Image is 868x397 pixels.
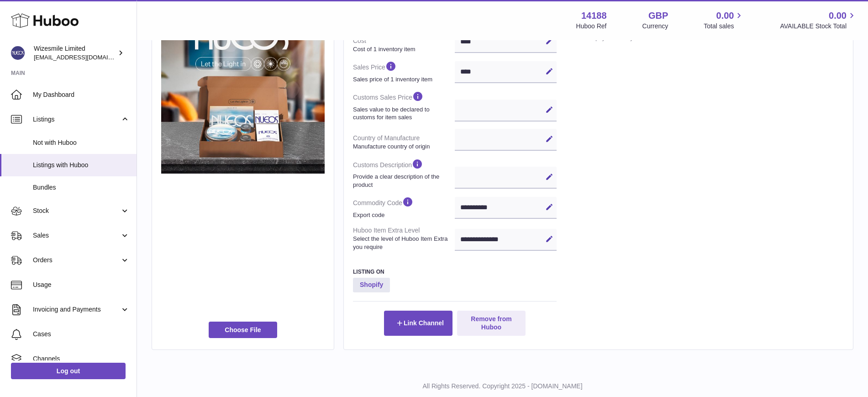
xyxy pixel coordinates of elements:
span: AVAILABLE Stock Total [780,22,857,31]
span: My Dashboard [33,90,130,99]
a: 0.00 AVAILABLE Stock Total [780,10,857,31]
dt: Customs Description [353,154,455,192]
dt: Cost [353,33,455,57]
span: Usage [33,281,130,289]
h3: Listing On [353,268,557,275]
strong: 14188 [581,10,607,22]
strong: Sales price of 1 inventory item [353,75,452,84]
span: Choose File [209,322,277,338]
strong: Sales value to be declared to customs for item sales [353,106,452,122]
span: Invoicing and Payments [33,305,120,314]
a: 0.00 Total sales [704,10,744,31]
a: Log out [11,363,126,379]
dt: Country of Manufacture [353,130,455,154]
img: 1750953818.jpg [161,10,325,174]
strong: Shopify [353,278,390,292]
span: Bundles [33,183,130,192]
span: Listings with Huboo [33,161,130,169]
span: Sales [33,231,120,240]
span: Cases [33,330,130,339]
dt: Sales Price [353,57,455,87]
span: Listings [33,115,120,124]
strong: Manufacture country of origin [353,143,452,151]
dt: Customs Sales Price [353,87,455,125]
button: Link Channel [384,311,452,335]
button: Remove from Huboo [457,311,526,335]
strong: Provide a clear description of the product [353,173,452,189]
span: 0.00 [829,10,847,22]
span: [EMAIL_ADDRESS][DOMAIN_NAME] [34,53,134,61]
strong: GBP [648,10,668,22]
strong: Export code [353,211,452,219]
dt: Huboo Item Extra Level [353,222,455,254]
strong: Cost of 1 inventory item [353,45,452,53]
strong: Select the level of Huboo Item Extra you require [353,235,452,251]
img: internalAdmin-14188@internal.huboo.com [11,46,25,60]
dt: Commodity Code [353,192,455,222]
span: Stock [33,206,120,215]
span: Channels [33,355,130,363]
span: Orders [33,256,120,265]
div: Currency [642,22,668,31]
span: Not with Huboo [33,138,130,147]
span: 0.00 [716,10,734,22]
div: Huboo Ref [576,22,607,31]
span: Total sales [704,22,744,31]
p: All Rights Reserved. Copyright 2025 - [DOMAIN_NAME] [144,382,861,391]
div: Wizesmile Limited [34,44,116,62]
